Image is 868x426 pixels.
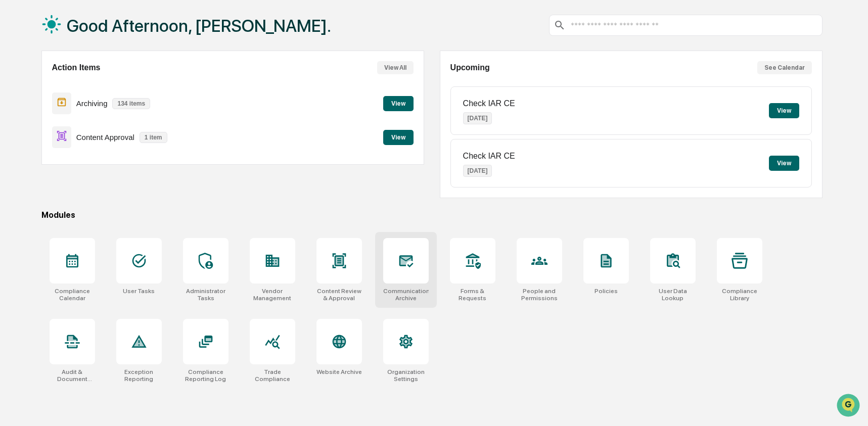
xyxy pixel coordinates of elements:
p: [DATE] [463,112,492,124]
div: Organization Settings [383,368,429,383]
p: [DATE] [463,165,492,177]
span: Attestations [83,127,125,137]
p: Archiving [76,99,108,108]
h1: Good Afternoon, [PERSON_NAME]. [67,16,331,36]
p: 1 item [140,132,167,143]
button: View [383,130,414,145]
span: Preclearance [20,127,65,137]
div: User Tasks [123,288,155,295]
p: Content Approval [76,133,134,141]
a: View [383,98,414,108]
div: Policies [595,288,618,295]
div: Modules [41,210,823,220]
div: Content Review & Approval [316,288,362,302]
div: Exception Reporting [116,368,162,383]
div: User Data Lookup [650,288,696,302]
div: Forms & Requests [450,288,495,302]
iframe: Open customer support [836,393,863,420]
p: Check IAR CE [463,99,515,108]
button: View All [377,61,414,74]
div: People and Permissions [517,288,562,302]
div: Compliance Reporting Log [183,368,229,383]
a: 🖐️Preclearance [6,123,69,141]
div: Website Archive [316,368,362,375]
div: 🗄️ [73,128,81,136]
button: See Calendar [757,61,812,74]
a: Powered byPylon [71,171,122,179]
p: 134 items [112,98,150,109]
div: Communications Archive [383,288,429,302]
button: View [769,103,799,118]
a: 🗄️Attestations [69,123,129,141]
a: 🔎Data Lookup [6,143,68,161]
div: Compliance Calendar [50,288,95,302]
button: View [383,96,414,111]
p: Check IAR CE [463,152,515,161]
span: Data Lookup [20,147,64,157]
div: Administrator Tasks [183,288,229,302]
div: Start new chat [34,77,166,87]
button: View [769,156,799,171]
div: We're available if you need us! [34,87,128,96]
div: Compliance Library [717,288,762,302]
div: 🔎 [10,148,18,156]
a: View [383,132,414,141]
h2: Upcoming [450,63,490,72]
div: Audit & Document Logs [50,368,95,383]
p: How can we help? [10,21,184,37]
button: Start new chat [172,80,184,92]
h2: Action Items [52,63,101,72]
img: 1746055101610-c473b297-6a78-478c-a979-82029cc54cd1 [10,77,28,96]
div: Trade Compliance [250,368,295,383]
div: 🖐️ [10,128,18,136]
div: Vendor Management [250,288,295,302]
span: Pylon [101,171,122,179]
